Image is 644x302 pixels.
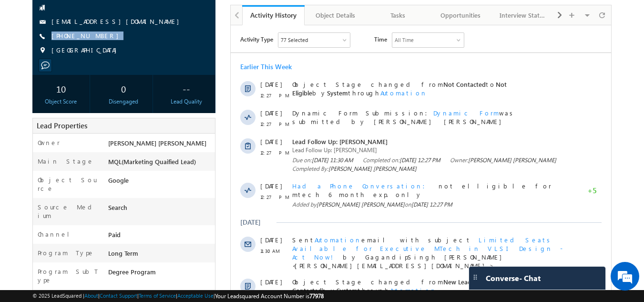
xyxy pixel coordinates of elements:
[38,267,99,284] label: Program SubType
[32,292,324,301] span: © 2025 LeadSquared | | | | |
[30,94,58,103] span: 12:27 PM
[500,10,546,21] div: Interview Status
[106,261,127,269] span: System
[100,292,137,299] a: Contact Support
[61,112,340,121] span: Lead Follow Up: [PERSON_NAME]
[30,55,51,63] span: [DATE]
[84,210,131,219] span: Automation
[203,83,268,92] span: Dynamic Form
[30,263,58,272] span: 11:30 AM
[30,66,58,74] span: 12:27 PM
[177,292,214,299] a: Acceptable Use
[106,230,215,243] div: Paid
[30,123,58,132] span: 12:27 PM
[61,210,332,236] span: Limited Seats Available for Executive MTech in VLSI Design - Act Now!
[305,5,367,25] a: Object Details
[37,121,87,130] span: Lead Properties
[10,37,61,46] div: Earlier This Week
[132,131,210,139] span: Completed on:
[61,156,321,173] span: not elligible for mtech 6 month exp. only
[51,31,123,41] span: [PHONE_NUMBER]
[143,7,156,21] span: Time
[30,156,51,165] span: [DATE]
[471,273,479,281] img: carter-drag
[139,292,176,299] a: Terms of Service
[51,46,122,55] span: [GEOGRAPHIC_DATA]
[108,139,206,147] span: [PERSON_NAME] [PERSON_NAME]
[30,83,51,92] span: [DATE]
[30,252,51,261] span: [DATE]
[86,176,174,183] span: [PERSON_NAME] [PERSON_NAME]
[61,210,340,244] div: by GagandipSingh [PERSON_NAME]<[PERSON_NAME][EMAIL_ADDRESS][DOMAIN_NAME]>.
[242,5,305,25] a: Activity History
[97,80,150,97] div: 0
[30,167,58,176] span: 12:27 PM
[160,80,213,97] div: --
[429,5,492,25] a: Opportunities
[61,210,240,219] span: Sent email with subject
[98,140,186,147] span: [PERSON_NAME] [PERSON_NAME]
[150,63,196,72] span: Automation
[437,10,483,21] div: Opportunities
[61,252,262,269] span: Object Stage changed from to by through
[35,80,88,97] div: 10
[219,131,326,139] span: Owner:
[61,252,262,269] span: Not Contacted
[312,10,358,21] div: Object Details
[30,210,51,219] span: [DATE]
[61,55,276,72] span: Not Eligible
[61,121,340,129] span: Lead Follow Up: [PERSON_NAME]
[61,55,276,72] span: Object Stage changed from to by through
[30,292,58,301] span: 11:30 AM
[169,131,210,138] span: [DATE] 12:27 PM
[61,139,186,148] span: Completed By:
[38,230,77,239] label: Channel
[61,131,123,139] span: Due on:
[38,138,60,147] label: Owner
[81,131,123,138] span: [DATE] 11:30 AM
[130,234,173,247] em: Start Chat
[12,88,174,226] textarea: Type your message and hit 'Enter'
[61,281,340,298] span: Dynamic Form Submission: was submitted by [PERSON_NAME] [PERSON_NAME]
[213,252,241,260] span: New Lead
[492,5,554,25] a: Interview Status
[156,5,179,28] div: Minimize live chat window
[10,7,42,21] span: Activity Type
[106,267,215,281] div: Degree Program
[309,292,324,300] span: 77978
[51,17,184,25] a: [EMAIL_ADDRESS][DOMAIN_NAME]
[181,176,222,183] span: [DATE] 12:27 PM
[38,176,99,193] label: Object Source
[213,55,255,63] span: Not Contacted
[38,249,94,257] label: Program Type
[38,203,99,220] label: Source Medium
[50,50,160,62] div: Chat with us now
[96,63,117,72] span: System
[50,10,77,19] div: 77 Selected
[357,161,366,172] span: +5
[97,97,150,106] div: Disengaged
[30,112,51,121] span: [DATE]
[375,10,421,21] div: Tasks
[215,292,324,300] span: Your Leadsquared Account Number is
[160,97,213,106] div: Lead Quality
[164,10,183,19] div: All Time
[106,176,215,189] div: Google
[249,10,297,20] div: Activity History
[35,97,88,106] div: Object Score
[61,175,340,184] span: Added by on
[486,274,541,282] span: Converse - Chat
[61,83,340,101] span: Dynamic Form Submission: was submitted by [PERSON_NAME] [PERSON_NAME]
[237,131,326,138] span: [PERSON_NAME] [PERSON_NAME]
[106,157,215,170] div: MQL(Marketing Quaified Lead)
[30,281,51,290] span: [DATE]
[10,193,41,201] div: [DATE]
[84,292,98,299] a: About
[30,221,58,230] span: 11:30 AM
[106,249,215,262] div: Long Term
[38,157,94,166] label: Main Stage
[367,5,429,25] a: Tasks
[61,156,200,165] span: Had a Phone Conversation
[203,281,268,289] span: Dynamic Form
[159,261,206,269] span: Automation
